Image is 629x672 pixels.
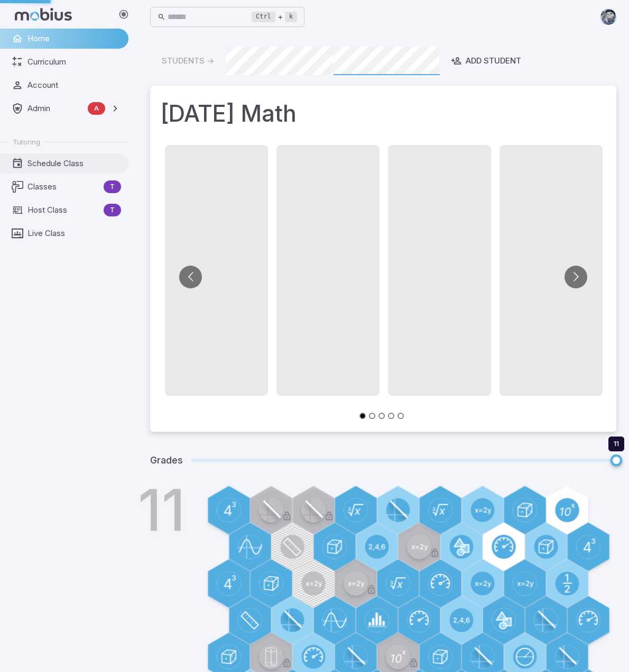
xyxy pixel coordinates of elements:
[27,56,121,68] span: Curriculum
[27,33,121,44] span: Home
[614,439,619,448] span: 11
[104,181,121,192] span: T
[378,413,385,419] button: Go to slide 3
[27,158,121,169] span: Schedule Class
[359,413,366,419] button: Go to slide 1
[27,228,121,239] span: Live Class
[388,413,394,419] button: Go to slide 4
[27,181,99,193] span: Classes
[252,12,275,22] kbd: Ctrl
[179,266,202,288] button: Go to previous slide
[27,103,84,114] span: Admin
[161,96,606,130] h1: [DATE] Math
[600,9,616,25] img: andrew.jpg
[252,11,297,23] div: +
[150,453,183,468] h5: Grades
[13,137,40,147] span: Tutoring
[451,55,521,67] div: Add Student
[27,204,99,216] span: Host Class
[104,205,121,215] span: T
[138,482,186,539] h1: 11
[285,12,297,22] kbd: k
[397,413,404,419] button: Go to slide 5
[27,79,121,91] span: Account
[565,266,587,288] button: Go to next slide
[369,413,375,419] button: Go to slide 2
[88,103,105,114] span: A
